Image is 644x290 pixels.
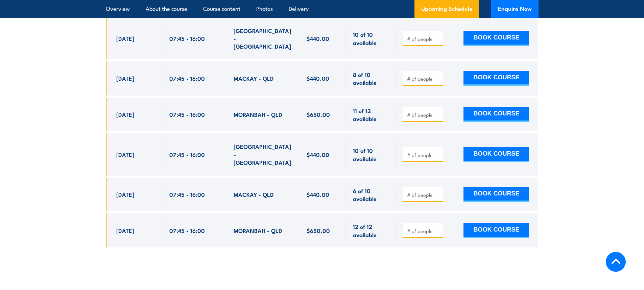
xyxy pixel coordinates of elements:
span: [DATE] [116,110,134,118]
span: [DATE] [116,190,134,198]
span: 07:45 - 16:00 [169,190,205,198]
span: $440.00 [307,74,329,82]
button: BOOK COURSE [463,187,529,202]
button: BOOK COURSE [463,71,529,86]
span: 07:45 - 16:00 [169,151,205,158]
span: [DATE] [116,34,134,42]
span: 10 of 10 available [353,30,388,46]
span: [DATE] [116,74,134,82]
span: [GEOGRAPHIC_DATA] - [GEOGRAPHIC_DATA] [234,27,292,50]
button: BOOK COURSE [463,223,529,238]
span: MACKAY - QLD [234,74,274,82]
span: MORANBAH - QLD [234,110,282,118]
span: 10 of 10 available [353,147,388,162]
span: 8 of 10 available [353,71,388,86]
span: 07:45 - 16:00 [169,110,205,118]
span: 12 of 12 available [353,222,388,238]
span: 07:45 - 16:00 [169,74,205,82]
button: BOOK COURSE [463,107,529,122]
span: 11 of 12 available [353,107,388,123]
span: $440.00 [307,190,329,198]
span: $440.00 [307,34,329,42]
span: MORANBAH - QLD [234,227,282,234]
button: BOOK COURSE [463,147,529,162]
input: # of people [407,228,441,234]
span: MACKAY - QLD [234,190,274,198]
input: # of people [407,35,441,42]
span: 07:45 - 16:00 [169,34,205,42]
span: $440.00 [307,151,329,158]
input: # of people [407,191,441,198]
span: $650.00 [307,110,330,118]
input: # of people [407,111,441,118]
span: $650.00 [307,227,330,234]
button: BOOK COURSE [463,31,529,46]
span: 07:45 - 16:00 [169,227,205,234]
span: [GEOGRAPHIC_DATA] - [GEOGRAPHIC_DATA] [234,142,292,166]
input: # of people [407,75,441,82]
span: 6 of 10 available [353,187,388,203]
span: [DATE] [116,151,134,158]
input: # of people [407,152,441,158]
span: [DATE] [116,227,134,234]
